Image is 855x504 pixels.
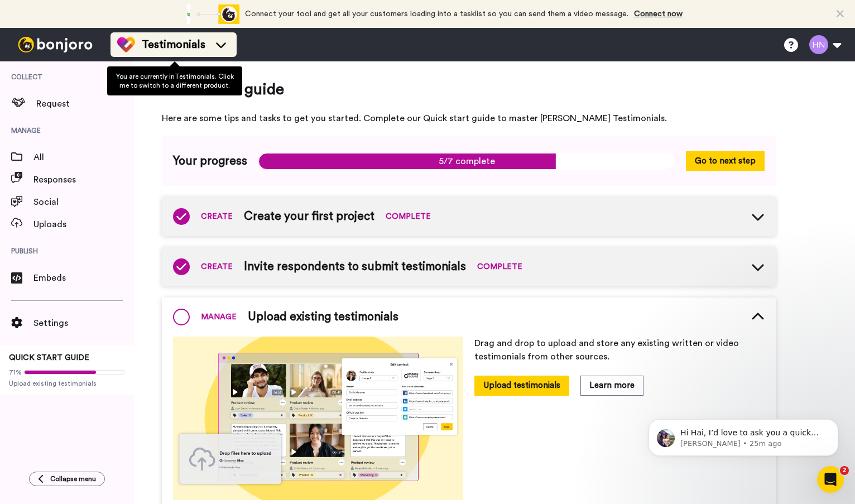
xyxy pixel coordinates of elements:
[50,474,96,483] span: Collapse menu
[686,151,765,171] button: Go to next step
[33,271,134,285] span: Embeds
[9,368,22,377] span: 71%
[474,376,569,395] button: Upload testimonials
[386,211,431,222] span: COMPLETE
[33,195,134,209] span: Social
[173,337,463,500] img: 4a9e73a18bff383a38bab373c66e12b8.png
[248,309,398,325] span: Upload existing testimonials
[201,311,237,323] span: MANAGE
[9,354,89,362] span: QUICK START GUIDE
[258,153,675,170] span: 5/7 complete
[162,112,776,125] span: Here are some tips and tasks to get you started. Complete our Quick start guide to master [PERSON...
[817,466,844,493] iframe: Intercom live chat
[580,376,643,395] button: Learn more
[142,37,205,52] span: Testimonials
[477,261,522,272] span: COMPLETE
[173,153,247,170] span: Your progress
[33,316,134,330] span: Settings
[9,379,125,388] span: Upload existing testimonials
[33,218,134,231] span: Uploads
[244,208,374,225] span: Create your first project
[29,472,105,486] button: Collapse menu
[632,396,855,474] iframe: Intercom notifications message
[634,10,683,18] a: Connect now
[13,37,97,52] img: bj-logo-header-white.svg
[245,10,628,18] span: Connect your tool and get all your customers loading into a tasklist so you can send them a video...
[117,36,135,54] img: tm-color.svg
[116,73,234,89] span: You are currently in Testimonials . Click me to switch to a different product.
[33,173,134,186] span: Responses
[178,4,239,24] div: animation
[474,337,765,363] p: Drag and drop to upload and store any existing written or video testimonials from other sources.
[244,258,466,275] span: Invite respondents to submit testimonials
[201,211,233,222] span: CREATE
[162,78,776,100] span: Quick start guide
[36,97,134,111] span: Request
[33,151,134,164] span: All
[840,466,849,475] span: 2
[201,261,233,272] span: CREATE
